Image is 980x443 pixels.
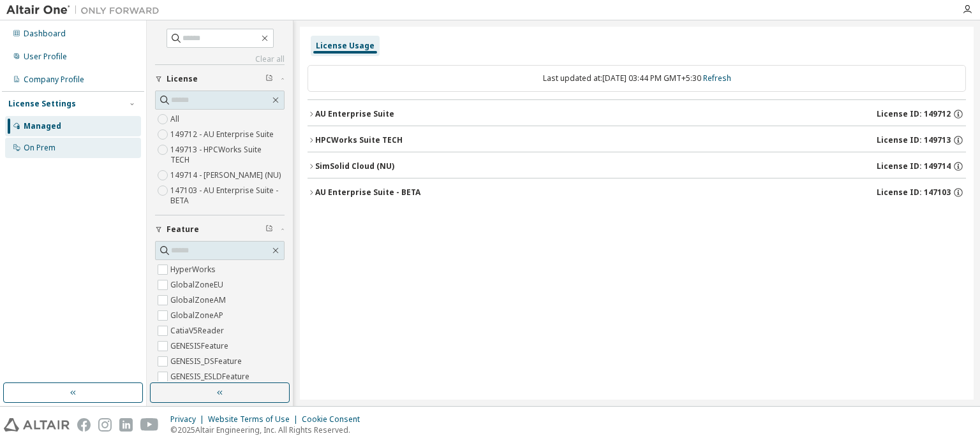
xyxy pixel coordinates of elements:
[24,29,66,39] div: Dashboard
[170,262,218,277] label: HyperWorks
[98,418,112,432] img: instagram.svg
[308,65,966,92] div: Last updated at: [DATE] 03:44 PM GMT+5:30
[170,277,226,293] label: GlobalZoneEU
[208,414,302,425] div: Website Terms of Use
[170,414,208,425] div: Privacy
[315,135,403,145] div: HPCWorks Suite TECH
[24,75,84,85] div: Company Profile
[170,168,283,183] label: 149714 - [PERSON_NAME] (NU)
[167,224,199,235] span: Feature
[265,74,273,84] span: Clear filter
[77,418,91,432] img: facebook.svg
[315,161,394,171] div: SimSolid Cloud (NU)
[170,112,182,127] label: All
[170,293,228,308] label: GlobalZoneAM
[155,54,285,64] a: Clear all
[315,187,420,198] div: AU Enterprise Suite - BETA
[170,369,252,384] label: GENESIS_ESLDFeature
[8,99,76,109] div: License Settings
[24,52,67,62] div: User Profile
[315,109,394,119] div: AU Enterprise Suite
[316,41,375,51] div: License Usage
[308,126,966,154] button: HPCWorks Suite TECHLicense ID: 149713
[703,73,731,84] a: Refresh
[170,338,231,354] label: GENESISFeature
[265,224,273,235] span: Clear filter
[24,121,61,131] div: Managed
[4,418,70,432] img: altair_logo.svg
[877,135,951,145] span: License ID: 149713
[170,425,367,435] p: © 2025 Altair Engineering, Inc. All Rights Reserved.
[155,215,285,243] button: Feature
[119,418,133,432] img: linkedin.svg
[308,100,966,128] button: AU Enterprise SuiteLicense ID: 149712
[24,143,56,153] div: On Prem
[308,178,966,207] button: AU Enterprise Suite - BETALicense ID: 147103
[167,74,198,84] span: License
[140,418,159,432] img: youtube.svg
[877,187,951,198] span: License ID: 147103
[877,161,951,171] span: License ID: 149714
[170,183,285,208] label: 147103 - AU Enterprise Suite - BETA
[877,109,951,119] span: License ID: 149712
[308,152,966,180] button: SimSolid Cloud (NU)License ID: 149714
[170,354,244,369] label: GENESIS_DSFeature
[170,142,285,168] label: 149713 - HPCWorks Suite TECH
[170,323,226,338] label: CatiaV5Reader
[155,65,285,93] button: License
[6,4,166,17] img: Altair One
[302,414,367,425] div: Cookie Consent
[170,308,226,323] label: GlobalZoneAP
[170,127,276,142] label: 149712 - AU Enterprise Suite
